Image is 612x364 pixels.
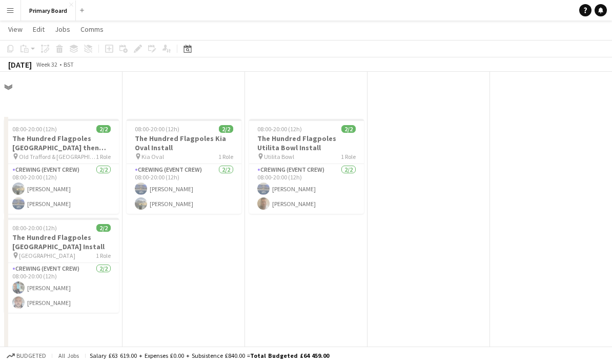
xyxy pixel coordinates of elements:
span: Edit [33,25,45,34]
app-job-card: 08:00-20:00 (12h)2/2The Hundred Flagpoles Utilita Bowl Install Utilita Bowl1 RoleCrewing (Event C... [249,119,364,214]
app-card-role: Crewing (Event Crew)2/208:00-20:00 (12h)[PERSON_NAME][PERSON_NAME] [127,164,241,214]
a: Jobs [51,23,74,36]
span: 1 Role [96,153,111,160]
span: 1 Role [341,153,356,160]
app-card-role: Crewing (Event Crew)2/208:00-20:00 (12h)[PERSON_NAME][PERSON_NAME] [249,164,364,214]
div: [DATE] [8,59,32,70]
button: Primary Board [21,1,76,21]
h3: The Hundred Flagpoles [GEOGRAPHIC_DATA] then [GEOGRAPHIC_DATA] Install [4,134,119,152]
span: 2/2 [219,125,233,133]
app-job-card: 08:00-20:00 (12h)2/2The Hundred Flagpoles Kia Oval Install Kia Oval1 RoleCrewing (Event Crew)2/20... [127,119,241,214]
span: Budgeted [16,352,46,359]
span: Kia Oval [141,153,164,160]
span: View [8,25,23,34]
span: Utilita Bowl [264,153,294,160]
app-job-card: 08:00-20:00 (12h)2/2The Hundred Flagpoles [GEOGRAPHIC_DATA] Install [GEOGRAPHIC_DATA]1 RoleCrewin... [4,218,119,313]
span: 08:00-20:00 (12h) [257,125,302,133]
span: 2/2 [341,125,356,133]
span: 08:00-20:00 (12h) [12,224,57,232]
span: 08:00-20:00 (12h) [12,125,57,133]
span: [GEOGRAPHIC_DATA] [19,252,75,259]
h3: The Hundred Flagpoles [GEOGRAPHIC_DATA] Install [4,233,119,251]
span: 1 Role [218,153,233,160]
span: Old Trafford & [GEOGRAPHIC_DATA] [19,153,96,160]
span: 1 Role [96,252,111,259]
app-card-role: Crewing (Event Crew)2/208:00-20:00 (12h)[PERSON_NAME][PERSON_NAME] [4,263,119,313]
span: 2/2 [96,125,111,133]
span: Jobs [55,25,70,34]
div: Salary £63 619.00 + Expenses £0.00 + Subsistence £840.00 = [90,352,329,359]
span: 2/2 [96,224,111,232]
h3: The Hundred Flagpoles Utilita Bowl Install [249,134,364,152]
app-card-role: Crewing (Event Crew)2/208:00-20:00 (12h)[PERSON_NAME][PERSON_NAME] [4,164,119,214]
app-job-card: 08:00-20:00 (12h)2/2The Hundred Flagpoles [GEOGRAPHIC_DATA] then [GEOGRAPHIC_DATA] Install Old Tr... [4,119,119,214]
h3: The Hundred Flagpoles Kia Oval Install [127,134,241,152]
span: Total Budgeted £64 459.00 [250,352,329,359]
span: Comms [80,25,104,34]
div: BST [64,60,74,68]
span: Week 32 [34,60,59,68]
a: Comms [76,23,108,36]
button: Budgeted [5,350,48,361]
a: View [4,23,27,36]
span: All jobs [56,352,81,359]
span: 08:00-20:00 (12h) [135,125,179,133]
a: Edit [29,23,49,36]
